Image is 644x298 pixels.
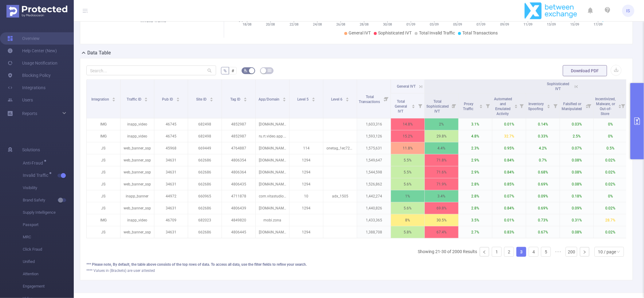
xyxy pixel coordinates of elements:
[585,93,594,118] i: Filter menu
[87,202,120,214] p: JS
[22,111,37,116] span: Reports
[188,190,222,202] p: 660965
[526,166,560,178] p: 0.68%
[23,280,74,292] span: Engagement
[121,202,154,214] p: web_banner_ssp
[583,250,587,254] i: icon: right
[127,97,142,101] span: Traffic ID
[480,247,489,257] li: Previous Page
[346,97,349,98] i: icon: caret-up
[154,142,188,154] p: 45968
[459,130,492,142] p: 4.8%
[121,178,154,190] p: web_banner_ssp
[425,226,458,238] p: 67.4%
[528,102,544,111] span: Inventory Spoofing
[526,142,560,154] p: 4.2%
[594,154,627,166] p: 0.02%
[196,97,208,101] span: Site ID
[360,22,369,26] tspan: 28/08
[391,118,425,130] p: 14.8%
[560,226,594,238] p: 0.08%
[313,22,322,26] tspan: 24/08
[144,97,148,100] div: Sort
[188,166,222,178] p: 662686
[87,154,120,166] p: JS
[176,97,180,100] div: Sort
[425,190,458,202] p: 3.4%
[492,118,526,130] p: 0.01%
[618,104,622,105] i: icon: caret-up
[256,190,289,202] p: com.vitastudio.mahjong
[346,97,349,100] div: Sort
[492,214,526,226] p: 0.01%
[407,22,416,26] tspan: 01/09
[283,97,286,98] i: icon: caret-up
[297,97,310,101] span: Level 5
[121,190,154,202] p: inapp_banner
[22,107,37,120] a: Reports
[383,22,392,26] tspan: 30/08
[357,226,391,238] p: 1,388,708
[492,154,526,166] p: 0.84%
[176,99,180,101] i: icon: caret-down
[391,190,425,202] p: 1%
[618,104,622,107] div: Sort
[23,243,74,256] span: Click Fraud
[188,142,222,154] p: 669449
[112,99,116,101] i: icon: caret-down
[22,144,40,156] span: Solutions
[23,161,45,165] span: Anti-Fraud
[425,142,458,154] p: 4.4%
[23,194,74,206] span: Brand Safety
[541,247,551,257] li: 5
[571,22,579,26] tspan: 15/09
[283,99,286,101] i: icon: caret-down
[391,214,425,226] p: 8%
[412,104,415,107] div: Sort
[480,106,483,108] i: icon: caret-down
[87,178,120,190] p: JS
[453,22,462,26] tspan: 05/09
[479,104,483,107] div: Sort
[514,104,518,105] i: icon: caret-up
[86,66,216,75] input: Search...
[357,202,391,214] p: 1,440,826
[188,154,222,166] p: 662686
[594,130,627,142] p: 0%
[256,202,289,214] p: [DOMAIN_NAME]
[176,97,180,98] i: icon: caret-up
[222,166,255,178] p: 4806364
[87,214,120,226] p: IMG
[112,97,116,100] div: Sort
[349,30,371,35] span: General IVT
[526,118,560,130] p: 0.14%
[483,250,486,254] i: icon: left
[459,178,492,190] p: 2.8%
[618,106,622,108] i: icon: caret-down
[154,202,188,214] p: 34631
[357,142,391,154] p: 1,575,631
[359,95,381,104] span: Total Transactions
[526,202,560,214] p: 0.69%
[7,32,40,45] a: Overview
[391,166,425,178] p: 5.5%
[416,93,425,118] i: Filter menu
[154,118,188,130] p: 46745
[412,106,415,108] i: icon: caret-down
[86,262,626,267] div: *** Please note, By default, the table above consists of the top rows of data. To access all data...
[541,247,551,256] a: 5
[87,142,120,154] p: JS
[594,214,627,226] p: 28.7%
[492,142,526,154] p: 0.95%
[560,130,594,142] p: 2.5%
[357,118,391,130] p: 1,603,316
[391,226,425,238] p: 5.8%
[7,57,57,69] a: Usage Notification
[256,154,289,166] p: [DOMAIN_NAME]
[121,166,154,178] p: web_banner_ssp
[412,104,415,105] i: icon: caret-up
[492,247,502,257] li: 1
[391,154,425,166] p: 5.5%
[121,142,154,154] p: web_banner_ssp
[594,226,627,238] p: 0.02%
